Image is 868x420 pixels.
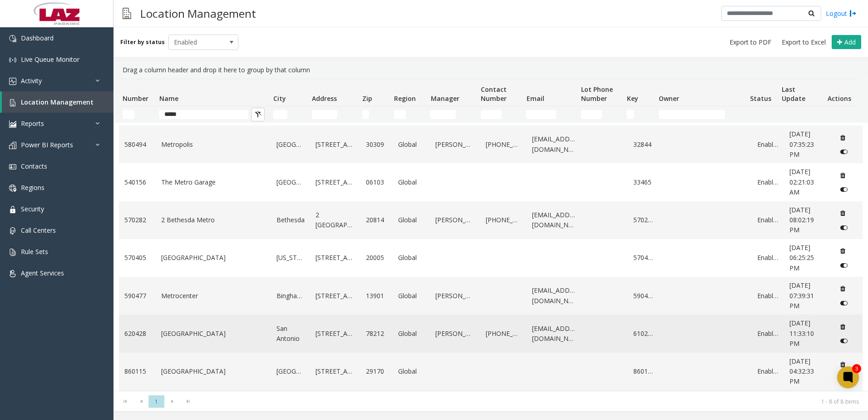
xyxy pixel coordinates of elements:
input: Manager Filter [430,110,456,119]
img: pageIcon [123,2,131,25]
td: Lot Phone Number Filter [577,106,623,123]
button: Delete [836,206,850,220]
a: Global [398,177,424,187]
a: [STREET_ADDRESS] [316,253,355,263]
span: Regions [21,183,44,192]
a: 30309 [366,140,387,150]
span: Enabled [169,35,224,50]
img: 'icon' [9,99,16,106]
button: Disable [836,145,853,159]
button: Disable [836,334,853,348]
button: Delete [836,319,850,334]
a: 32844 [633,140,655,150]
a: Location Management [2,91,113,113]
input: Number Filter [123,110,134,119]
span: Contacts [21,162,47,170]
a: 2 Bethesda Metro [161,215,266,225]
td: Address Filter [308,106,359,123]
a: [STREET_ADDRESS] [316,291,355,301]
div: Data table [113,79,868,391]
span: Region [394,94,416,103]
span: Lot Phone Number [581,85,613,103]
button: Export to Excel [778,36,829,49]
img: 'icon' [9,249,16,256]
a: 570282 [124,215,150,225]
a: [DATE] 02:21:03 AM [789,167,824,197]
button: Add [832,35,861,50]
button: Clear [251,108,265,121]
a: [GEOGRAPHIC_DATA] [276,140,305,150]
a: 78212 [366,329,387,339]
a: [PHONE_NUMBER] [486,140,521,150]
div: Drag a column header and drop it here to group by that column [119,61,863,79]
span: Owner [659,94,679,103]
span: Address [312,94,337,103]
span: Email [527,94,544,103]
input: Zip Filter [362,110,370,119]
a: 20005 [366,253,387,263]
a: Enabled [757,253,779,263]
a: [DATE] 07:35:23 PM [789,129,824,160]
a: [DATE] 11:33:10 PM [789,318,824,349]
button: Delete [836,357,850,372]
img: 'icon' [9,206,16,213]
a: Enabled [757,177,779,187]
a: [DATE] 08:02:19 PM [789,205,824,235]
button: Disable [836,258,853,272]
span: Number [123,94,148,103]
input: City Filter [273,110,287,119]
a: [DATE] 06:25:25 PM [789,243,824,273]
button: Delete [836,281,850,296]
a: [STREET_ADDRESS] [316,177,355,187]
a: [STREET_ADDRESS] [316,366,355,376]
a: [EMAIL_ADDRESS][DOMAIN_NAME] [532,285,577,306]
img: 'icon' [9,120,16,128]
a: Metrocenter [161,291,266,301]
a: [PERSON_NAME] [435,329,475,339]
span: Last Update [782,85,805,103]
a: [GEOGRAPHIC_DATA] [276,177,305,187]
kendo-pager-info: 1 - 8 of 8 items [202,398,859,405]
a: Enabled [757,329,779,339]
button: Export to PDF [726,36,775,49]
span: Call Centers [21,226,56,235]
button: Delete [836,168,850,183]
span: [DATE] 08:02:19 PM [789,205,814,235]
a: 590477 [124,291,150,301]
a: [STREET_ADDRESS] [316,329,355,339]
a: The Metro Garage [161,177,266,187]
img: 'icon' [9,78,16,85]
a: [DATE] 07:39:31 PM [789,280,824,311]
span: Dashboard [21,34,54,42]
a: 570282 [633,215,655,225]
input: Address Filter [312,110,337,119]
span: [DATE] 07:35:23 PM [789,130,814,159]
span: [DATE] 06:25:25 PM [789,243,814,272]
td: Number Filter [119,106,155,123]
button: Delete [836,130,850,145]
td: Key Filter [623,106,655,123]
td: Email Filter [523,106,577,123]
span: Agent Services [21,269,64,277]
span: Zip [362,94,372,103]
td: Name Filter [155,106,269,123]
span: Security [21,205,44,213]
a: [EMAIL_ADDRESS][DOMAIN_NAME] [532,324,577,344]
span: Live Queue Monitor [21,55,79,64]
a: [EMAIL_ADDRESS][DOMAIN_NAME] [532,134,577,155]
td: Manager Filter [427,106,477,123]
img: 'icon' [9,163,16,170]
img: 'icon' [9,56,16,64]
a: [PERSON_NAME] [435,291,475,301]
a: Enabled [757,140,779,150]
span: Reports [21,119,44,128]
a: [GEOGRAPHIC_DATA] [161,253,266,263]
a: Global [398,140,424,150]
a: 33465 [633,177,655,187]
span: Name [159,94,178,103]
span: [DATE] 02:21:03 AM [789,167,814,196]
a: [GEOGRAPHIC_DATA] [161,329,266,339]
a: [GEOGRAPHIC_DATA] [276,366,305,376]
a: 540156 [124,177,150,187]
input: Contact Number Filter [481,110,502,119]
